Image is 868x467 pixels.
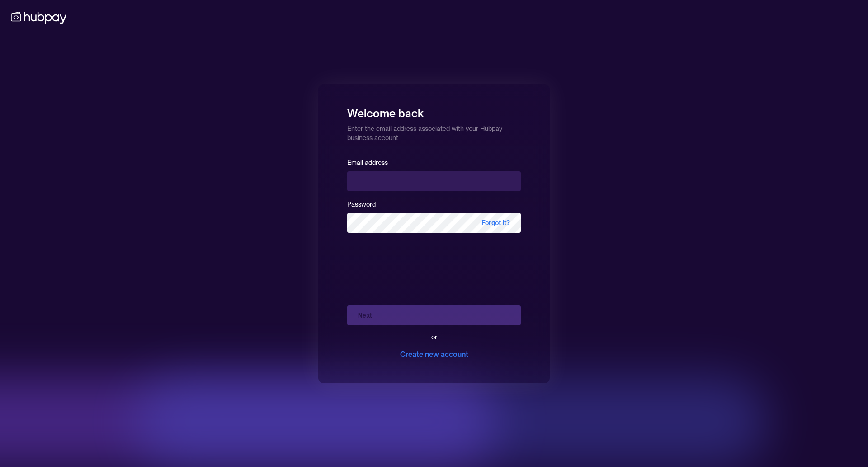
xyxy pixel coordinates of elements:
[400,349,468,360] div: Create new account
[347,200,376,208] label: Password
[347,159,388,167] label: Email address
[471,213,521,233] span: Forgot it?
[431,332,437,342] div: or
[347,120,521,142] p: Enter the email address associated with your Hubpay business account
[347,101,521,120] h1: Welcome back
